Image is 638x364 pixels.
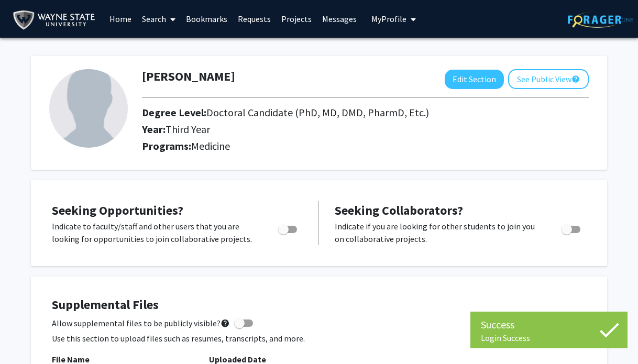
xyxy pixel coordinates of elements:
span: Medicine [191,139,230,152]
div: Toggle [557,220,586,236]
a: Messages [317,1,362,37]
a: Requests [233,1,276,37]
div: Toggle [274,220,303,236]
h1: [PERSON_NAME] [142,69,235,84]
span: My Profile [371,14,406,24]
h4: Supplemental Files [52,297,586,313]
img: ForagerOne Logo [568,12,633,28]
div: Login Success [481,333,617,343]
a: Bookmarks [181,1,233,37]
h2: Year: [142,123,513,136]
button: See Public View [508,69,589,89]
p: Indicate if you are looking for other students to join you on collaborative projects. [335,220,542,245]
span: Doctoral Candidate (PhD, MD, DMD, PharmD, Etc.) [206,106,429,119]
img: Wayne State University Logo [13,8,100,32]
div: Success [481,317,617,333]
p: Indicate to faculty/staff and other users that you are looking for opportunities to join collabor... [52,220,258,245]
h2: Degree Level: [142,106,513,119]
a: Projects [276,1,317,37]
h2: Programs: [142,140,589,152]
button: Edit Section [445,70,504,89]
span: Seeking Opportunities? [52,202,183,218]
a: Search [137,1,181,37]
span: Third Year [166,123,210,136]
p: Use this section to upload files such as resumes, transcripts, and more. [52,332,586,345]
img: Profile Picture [49,69,128,148]
span: Allow supplemental files to be publicly visible? [52,317,230,329]
mat-icon: help [221,317,230,329]
a: Home [104,1,137,37]
mat-icon: help [571,73,580,85]
span: Seeking Collaborators? [335,202,463,218]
